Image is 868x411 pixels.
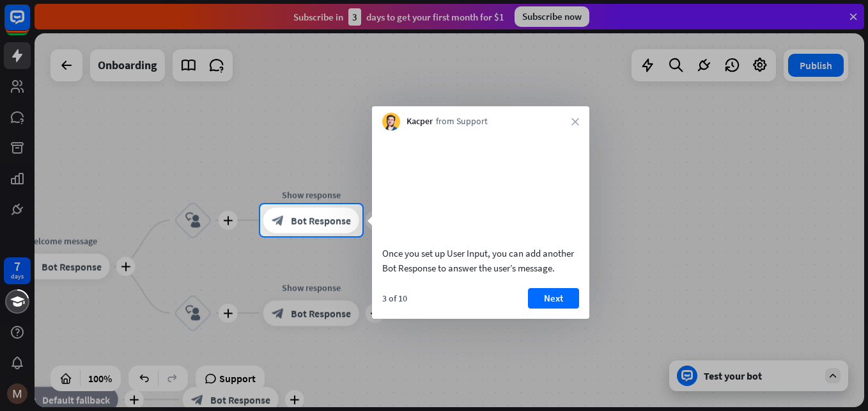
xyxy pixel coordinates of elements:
[10,5,49,44] button: Open LiveChat chat widget
[382,293,407,304] div: 3 of 10
[407,115,433,128] span: Kacper
[382,246,579,275] div: Once you set up User Input, you can add another Bot Response to answer the user’s message.
[291,214,351,227] span: Bot Response
[528,288,579,309] button: Next
[571,118,579,125] i: close
[436,115,488,128] span: from Support
[272,214,284,227] i: block_bot_response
